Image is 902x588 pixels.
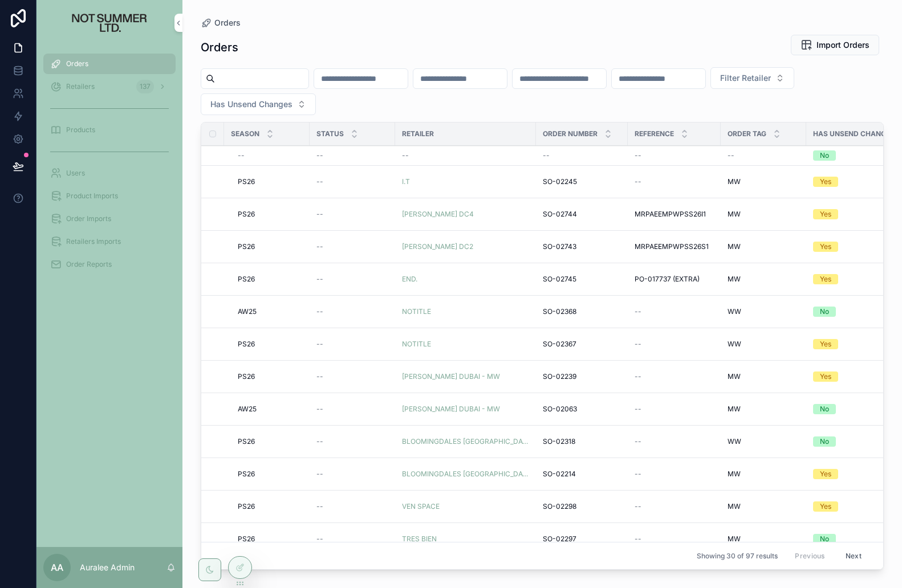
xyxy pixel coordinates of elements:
a: -- [728,151,799,160]
span: -- [635,405,641,414]
a: -- [316,437,388,446]
a: SO-02744 [543,210,621,219]
span: Product Imports [66,191,118,201]
a: WW [728,307,799,316]
span: AW25 [238,307,257,316]
span: PS26 [238,275,255,284]
a: Retailers137 [43,76,176,97]
a: -- [635,340,714,349]
span: -- [316,307,323,316]
span: -- [635,469,641,479]
button: Next [838,547,870,565]
a: WW [728,437,799,446]
span: -- [543,151,550,160]
a: NOTITLE [402,340,529,349]
a: MW [728,275,799,284]
span: MW [728,534,741,544]
div: No [820,150,829,161]
a: -- [316,534,388,544]
a: -- [543,151,621,160]
a: [PERSON_NAME] DC4 [402,210,474,219]
span: Reference [635,129,674,138]
a: PO-017737 (EXTRA) [635,275,714,284]
a: SO-02297 [543,534,621,544]
span: -- [728,151,734,160]
span: SO-02745 [543,275,576,284]
a: -- [635,307,714,316]
span: -- [635,372,641,381]
span: -- [635,502,641,511]
div: scrollable content [36,46,182,289]
a: [PERSON_NAME] DC2 [402,242,473,251]
a: -- [316,242,388,251]
a: Order Imports [43,209,176,229]
span: SO-02298 [543,502,576,511]
button: Select Button [710,67,794,89]
a: MW [728,405,799,414]
span: PS26 [238,469,255,479]
span: BLOOMINGDALES [GEOGRAPHIC_DATA] - WW [402,437,529,446]
a: -- [316,275,388,284]
a: SO-02063 [543,405,621,414]
span: SO-02743 [543,242,576,251]
a: MRPAEEMPWPSS26I1 [635,210,714,219]
span: MW [728,469,741,479]
span: PS26 [238,372,255,381]
span: AW25 [238,405,257,414]
div: Yes [820,339,831,349]
a: SO-02298 [543,502,621,511]
a: NOTITLE [402,340,431,349]
a: -- [635,502,714,511]
a: [PERSON_NAME] DUBAI - MW [402,372,500,381]
a: SO-02743 [543,242,621,251]
a: MW [728,210,799,219]
span: Products [66,125,95,134]
a: NOTITLE [402,307,431,316]
span: PO-017737 (EXTRA) [635,275,700,284]
span: SO-02318 [543,437,575,446]
span: MRPAEEMPWPSS26S1 [635,242,709,251]
span: WW [728,437,741,446]
a: [PERSON_NAME] DUBAI - MW [402,372,529,381]
a: -- [635,534,714,544]
span: SO-02245 [543,177,577,186]
span: -- [316,372,323,381]
span: -- [316,151,323,160]
span: -- [316,242,323,251]
a: -- [635,405,714,414]
a: PS26 [238,242,303,251]
a: PS26 [238,502,303,511]
a: [PERSON_NAME] DUBAI - MW [402,405,500,414]
span: END. [402,275,417,284]
span: PS26 [238,242,255,251]
span: -- [635,307,641,316]
a: MW [728,242,799,251]
a: -- [316,372,388,381]
span: -- [635,340,641,349]
a: PS26 [238,275,303,284]
p: Auralee Admin [80,562,135,573]
span: SO-02368 [543,307,576,316]
span: BLOOMINGDALES [GEOGRAPHIC_DATA] - MW [402,469,529,479]
span: -- [402,151,409,160]
a: Users [43,163,176,183]
a: MW [728,502,799,511]
span: SO-02367 [543,340,576,349]
span: Has Unsend Changes [210,99,292,110]
span: TRES BIEN [402,534,437,544]
span: MW [728,372,741,381]
a: -- [635,372,714,381]
a: MW [728,469,799,479]
a: VEN SPACE [402,502,440,511]
div: Yes [820,501,831,512]
a: -- [238,151,303,160]
span: WW [728,340,741,349]
span: SO-02214 [543,469,576,479]
span: Retailers [66,82,95,91]
img: App logo [52,14,167,32]
a: -- [635,437,714,446]
span: -- [635,151,641,160]
a: [PERSON_NAME] DUBAI - MW [402,405,529,414]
